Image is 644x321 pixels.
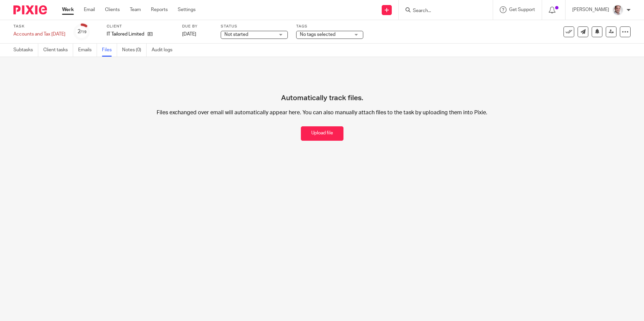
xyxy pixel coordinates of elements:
div: Accounts and Tax [DATE] [13,31,65,38]
label: Status [221,24,288,29]
label: Client [107,24,174,29]
a: Audit logs [152,44,177,57]
img: Munro%20Partners-3202.jpg [612,5,623,15]
a: Subtasks [13,44,38,57]
a: Send new email to IT Tailored Limited [578,26,588,37]
span: Get Support [509,7,535,12]
i: Open client page [148,31,153,37]
p: IT Tailored Limited [107,31,144,38]
label: Due by [182,24,212,29]
a: Team [130,6,141,13]
a: Reassign task [606,26,616,37]
a: Reports [151,6,168,13]
p: [PERSON_NAME] [572,6,609,13]
button: Upload file [301,126,343,141]
button: Snooze task [592,26,602,37]
a: Notes (0) [122,44,147,57]
p: Files exchanged over email will automatically appear here. You can also manually attach files to ... [116,109,528,116]
div: Accounts and Tax 31 Dec 2024 [13,31,65,38]
input: Search [412,8,473,14]
a: Settings [178,6,196,13]
a: Email [84,6,95,13]
a: Files [102,44,117,57]
h4: Automatically track files. [281,70,363,103]
label: Task [13,24,65,29]
span: No tags selected [300,32,335,37]
span: [DATE] [182,32,196,37]
a: Emails [78,44,97,57]
small: /19 [80,30,87,34]
span: Not started [224,32,248,37]
img: Pixie [13,5,47,14]
div: 2 [77,28,87,36]
a: Client tasks [43,44,73,57]
label: Tags [296,24,363,29]
a: Clients [105,6,120,13]
a: Work [62,6,74,13]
